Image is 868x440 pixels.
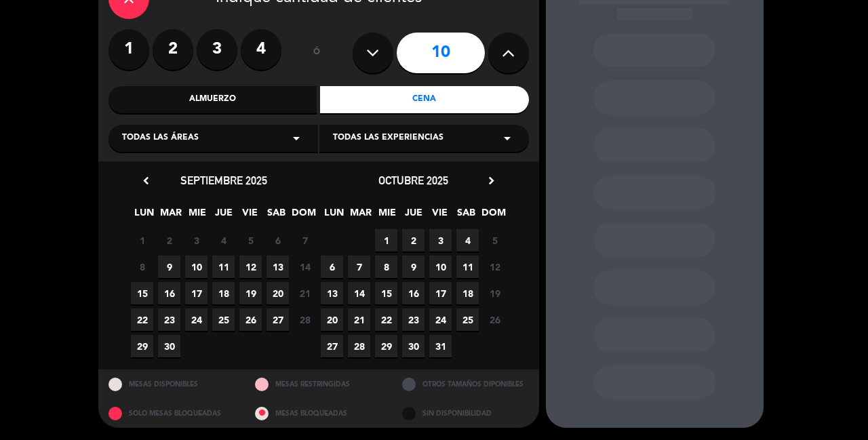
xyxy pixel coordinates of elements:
[108,29,149,70] label: 1
[239,205,261,227] span: VIE
[294,256,316,278] span: 14
[133,205,155,227] span: LUN
[212,205,235,227] span: JUE
[456,256,479,278] span: 11
[239,308,262,331] span: 26
[481,205,504,227] span: DOM
[484,174,498,188] i: chevron_right
[131,282,153,304] span: 15
[429,229,452,252] span: 3
[153,29,193,70] label: 2
[321,282,343,304] span: 13
[294,308,316,331] span: 28
[375,229,397,252] span: 1
[402,282,425,304] span: 16
[131,335,153,357] span: 29
[429,205,451,227] span: VIE
[333,132,443,145] span: Todas las experiencias
[265,205,288,227] span: SAB
[348,308,370,331] span: 21
[131,308,153,331] span: 22
[212,308,235,331] span: 25
[456,282,479,304] span: 18
[239,282,262,304] span: 19
[158,229,180,252] span: 2
[122,132,199,145] span: Todas las áreas
[402,229,425,252] span: 2
[292,205,314,227] span: DOM
[484,308,506,331] span: 26
[456,229,479,252] span: 4
[402,335,425,357] span: 30
[375,335,397,357] span: 29
[241,29,281,70] label: 4
[375,282,397,304] span: 15
[139,174,153,188] i: chevron_left
[349,205,372,227] span: MAR
[376,205,398,227] span: MIE
[131,256,153,278] span: 8
[294,229,316,252] span: 7
[429,256,452,278] span: 10
[378,174,448,187] span: octubre 2025
[245,399,392,428] div: MESAS BLOQUEADAS
[402,205,425,227] span: JUE
[197,29,237,70] label: 3
[455,205,477,227] span: SAB
[186,205,208,227] span: MIE
[98,369,245,399] div: MESAS DISPONIBLES
[158,308,180,331] span: 23
[267,229,289,252] span: 6
[375,256,397,278] span: 8
[402,256,425,278] span: 9
[321,256,343,278] span: 6
[321,308,343,331] span: 20
[429,308,452,331] span: 24
[267,308,289,331] span: 27
[180,174,267,187] span: septiembre 2025
[456,308,479,331] span: 25
[212,256,235,278] span: 11
[323,205,345,227] span: LUN
[484,229,506,252] span: 5
[212,229,235,252] span: 4
[185,229,208,252] span: 3
[321,335,343,357] span: 27
[294,282,316,304] span: 21
[185,308,208,331] span: 24
[392,399,539,428] div: SIN DISPONIBILIDAD
[158,256,180,278] span: 9
[108,86,317,113] div: Almuerzo
[392,369,539,399] div: OTROS TAMAÑOS DIPONIBLES
[239,256,262,278] span: 12
[267,256,289,278] span: 13
[159,205,182,227] span: MAR
[98,399,245,428] div: SOLO MESAS BLOQUEADAS
[158,335,180,357] span: 30
[348,282,370,304] span: 14
[320,86,529,113] div: Cena
[288,130,304,146] i: arrow_drop_down
[484,282,506,304] span: 19
[402,308,425,331] span: 23
[245,369,392,399] div: MESAS RESTRINGIDAS
[185,282,208,304] span: 17
[131,229,153,252] span: 1
[348,335,370,357] span: 28
[348,256,370,278] span: 7
[429,282,452,304] span: 17
[212,282,235,304] span: 18
[429,335,452,357] span: 31
[295,29,339,77] div: ó
[375,308,397,331] span: 22
[185,256,208,278] span: 10
[484,256,506,278] span: 12
[158,282,180,304] span: 16
[239,229,262,252] span: 5
[499,130,515,146] i: arrow_drop_down
[267,282,289,304] span: 20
